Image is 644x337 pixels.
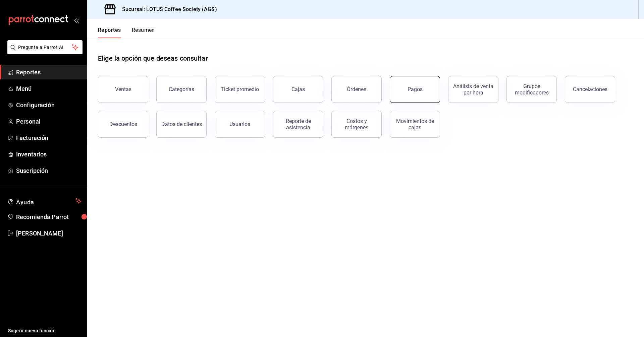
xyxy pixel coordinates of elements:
[98,27,155,38] div: navigation tabs
[565,76,615,103] button: Cancelaciones
[347,86,366,92] div: Órdenes
[16,133,82,142] span: Facturación
[169,86,194,92] div: Categorías
[16,197,73,205] span: Ayuda
[221,86,259,92] div: Ticket promedio
[16,84,82,93] span: Menú
[8,327,82,334] span: Sugerir nueva función
[229,121,250,127] div: Usuarios
[156,76,207,103] button: Categorías
[448,76,498,103] button: Análisis de venta por hora
[394,118,436,131] div: Movimientos de cajas
[16,100,82,110] span: Configuración
[98,27,121,38] button: Reportes
[16,150,82,159] span: Inventarios
[115,86,131,92] div: Ventas
[16,166,82,175] span: Suscripción
[5,49,83,56] a: Pregunta a Parrot AI
[511,83,552,96] div: Grupos modificadores
[336,118,377,131] div: Costos y márgenes
[16,117,82,126] span: Personal
[132,27,155,38] button: Resumen
[16,68,82,77] span: Reportes
[215,76,265,103] button: Ticket promedio
[18,44,72,51] span: Pregunta a Parrot AI
[74,17,79,23] button: open_drawer_menu
[506,76,557,103] button: Grupos modificadores
[16,212,82,221] span: Recomienda Parrot
[573,86,607,92] div: Cancelaciones
[98,111,148,138] button: Descuentos
[98,76,148,103] button: Ventas
[390,111,440,138] button: Movimientos de cajas
[98,53,208,63] h1: Elige la opción que deseas consultar
[117,5,217,13] h3: Sucursal: LOTUS Coffee Society (AGS)
[273,76,323,103] button: Cajas
[215,111,265,138] button: Usuarios
[109,121,137,127] div: Descuentos
[161,121,202,127] div: Datos de clientes
[331,76,382,103] button: Órdenes
[277,118,319,131] div: Reporte de asistencia
[452,83,494,96] div: Análisis de venta por hora
[7,40,83,54] button: Pregunta a Parrot AI
[408,86,423,92] div: Pagos
[331,111,382,138] button: Costos y márgenes
[291,86,305,92] div: Cajas
[156,111,207,138] button: Datos de clientes
[16,229,82,238] span: [PERSON_NAME]
[390,76,440,103] button: Pagos
[273,111,323,138] button: Reporte de asistencia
